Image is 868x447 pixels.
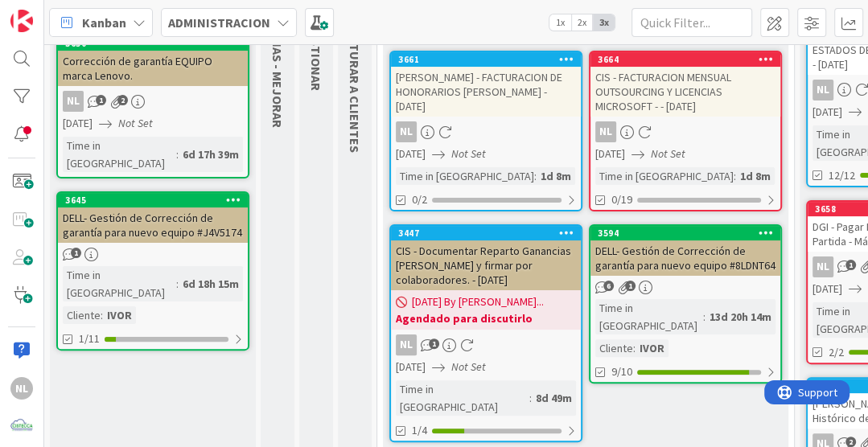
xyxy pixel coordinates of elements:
div: 1d 8m [537,167,575,185]
span: 2 [845,437,856,447]
div: NL [812,256,833,277]
span: [DATE] [63,115,93,132]
div: 3447CIS - Documentar Reparto Ganancias [PERSON_NAME] y firmar por colaboradores. - [DATE] [391,226,581,290]
div: 3664 [590,52,780,67]
span: 1/4 [412,422,427,439]
span: 1 [845,260,856,270]
div: 3645DELL- Gestión de Corrección de garantía para nuevo equipo #J4V5174 [58,193,248,243]
input: Quick Filter... [631,8,752,37]
b: Agendado para discutirlo [396,310,576,326]
div: DELL- Gestión de Corrección de garantía para nuevo equipo #J4V5174 [58,207,248,243]
div: Cliente [595,339,633,357]
span: : [633,339,636,357]
div: CIS - Documentar Reparto Ganancias [PERSON_NAME] y firmar por colaboradores. - [DATE] [391,240,581,290]
span: 3x [593,14,615,31]
div: NL [58,91,248,112]
span: 12/12 [829,167,855,184]
a: 3447CIS - Documentar Reparto Ganancias [PERSON_NAME] y firmar por colaboradores. - [DATE][DATE] B... [389,224,582,442]
span: [DATE] [812,281,842,297]
i: Not Set [451,146,486,161]
div: NL [590,121,780,142]
div: 3661 [391,52,581,67]
div: Corrección de garantía EQUIPO marca Lenovo. [58,51,248,86]
a: 3594DELL- Gestión de Corrección de garantía para nuevo equipo #8LDNT64Time in [GEOGRAPHIC_DATA]:1... [589,224,782,383]
span: 9/10 [611,363,632,380]
div: [PERSON_NAME] - FACTURACION DE HONORARIOS [PERSON_NAME] - [DATE] [391,67,581,117]
span: : [101,306,103,324]
a: 3661[PERSON_NAME] - FACTURACION DE HONORARIOS [PERSON_NAME] - [DATE]NL[DATE]Not SetTime in [GEOGR... [389,51,582,211]
div: 3645 [65,195,248,206]
div: 3661[PERSON_NAME] - FACTURACION DE HONORARIOS [PERSON_NAME] - [DATE] [391,52,581,117]
div: NL [391,334,581,355]
div: 3645 [58,193,248,207]
div: Time in [GEOGRAPHIC_DATA] [595,299,703,334]
span: [DATE] [396,146,426,162]
div: Time in [GEOGRAPHIC_DATA] [595,167,734,185]
img: avatar [10,415,33,437]
div: IVOR [103,306,136,324]
i: Not Set [651,146,685,161]
div: 3594 [598,228,780,239]
i: Not Set [451,359,486,374]
div: NL [10,377,33,400]
div: 3664CIS - FACTURACION MENSUAL OUTSOURCING Y LICENCIAS MICROSOFT - - [DATE] [590,52,780,117]
i: Not Set [118,116,153,130]
div: 6d 17h 39m [179,146,243,163]
div: 3447 [398,228,581,239]
div: IVOR [636,339,668,357]
div: DELL- Gestión de Corrección de garantía para nuevo equipo #8LDNT64 [590,240,780,276]
b: ADMINISTRACION [168,14,270,31]
span: 1 [96,95,106,105]
span: 1x [549,14,571,31]
span: 1 [71,248,81,258]
div: 8d 49m [532,389,576,407]
span: [DATE] [396,359,426,375]
div: NL [391,121,581,142]
a: 3645DELL- Gestión de Corrección de garantía para nuevo equipo #J4V5174Time in [GEOGRAPHIC_DATA]:6... [56,191,249,351]
div: NL [396,121,417,142]
span: : [734,167,736,185]
div: 3664 [598,54,780,65]
div: 3594 [590,226,780,240]
a: 3664CIS - FACTURACION MENSUAL OUTSOURCING Y LICENCIAS MICROSOFT - - [DATE]NL[DATE]Not SetTime in ... [589,51,782,211]
span: 2/2 [829,344,844,361]
span: 1/11 [79,330,100,347]
span: Support [34,2,73,22]
span: : [176,146,179,163]
span: Kanban [82,13,126,32]
span: [DATE] By [PERSON_NAME]... [412,293,544,310]
div: 3661 [398,54,581,65]
div: NL [63,91,84,112]
div: CIS - FACTURACION MENSUAL OUTSOURCING Y LICENCIAS MICROSOFT - - [DATE] [590,67,780,117]
span: 2x [571,14,593,31]
span: 0/19 [611,191,632,208]
div: NL [595,121,616,142]
span: 1 [429,338,439,349]
span: : [176,275,179,293]
div: 1d 8m [736,167,775,185]
div: 6d 18h 15m [179,275,243,293]
div: 3650Corrección de garantía EQUIPO marca Lenovo. [58,36,248,86]
span: : [703,308,706,326]
div: Time in [GEOGRAPHIC_DATA] [396,167,534,185]
span: [DATE] [812,104,842,121]
div: Time in [GEOGRAPHIC_DATA] [63,137,176,172]
div: 13d 20h 14m [706,308,775,326]
div: Time in [GEOGRAPHIC_DATA] [396,380,529,416]
span: : [529,389,532,407]
img: Visit kanbanzone.com [10,10,33,32]
span: [DATE] [595,146,625,162]
span: 0/2 [412,191,427,208]
div: 3447 [391,226,581,240]
div: Time in [GEOGRAPHIC_DATA] [63,266,176,301]
div: NL [812,80,833,100]
span: 1 [625,281,636,291]
a: 3650Corrección de garantía EQUIPO marca Lenovo.NL[DATE]Not SetTime in [GEOGRAPHIC_DATA]:6d 17h 39m [56,35,249,178]
span: 6 [603,281,614,291]
span: 2 [117,95,128,105]
div: NL [396,334,417,355]
div: 3594DELL- Gestión de Corrección de garantía para nuevo equipo #8LDNT64 [590,226,780,276]
div: Cliente [63,306,101,324]
span: : [534,167,537,185]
